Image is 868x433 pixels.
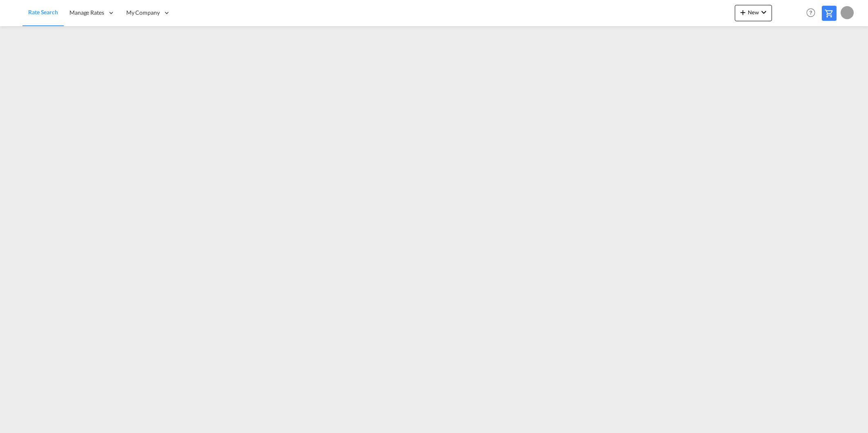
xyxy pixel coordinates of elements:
span: Rate Search [28,9,58,16]
span: Help [804,6,818,20]
button: icon-plus 400-fgNewicon-chevron-down [735,5,772,21]
md-icon: icon-chevron-down [759,7,769,17]
span: New [738,9,769,16]
span: My Company [126,9,160,17]
md-icon: icon-plus 400-fg [738,7,748,17]
div: Help [804,6,822,20]
span: Manage Rates [69,9,104,17]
